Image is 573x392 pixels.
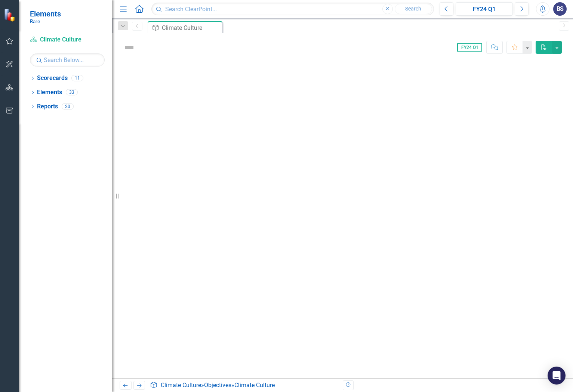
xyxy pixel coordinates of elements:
span: FY24 Q1 [457,43,482,52]
a: Elements [37,88,62,97]
div: Open Intercom Messenger [548,367,566,385]
div: Climate Culture [162,23,221,33]
div: 20 [62,103,74,109]
button: FY24 Q1 [456,2,513,16]
img: Not Defined [123,41,135,53]
div: » » [150,381,337,390]
a: Scorecards [37,74,68,83]
a: Reports [37,102,58,111]
button: BS [553,2,567,16]
span: Elements [30,9,61,18]
input: Search Below... [30,53,105,67]
span: Search [405,6,421,12]
div: FY24 Q1 [458,5,510,14]
a: Climate Culture [161,382,201,389]
input: Search ClearPoint... [151,3,434,16]
button: Search [395,4,432,14]
img: ClearPoint Strategy [4,9,17,22]
a: Objectives [204,382,231,389]
div: 11 [71,75,83,81]
a: Climate Culture [30,36,105,44]
div: 33 [66,89,78,96]
div: Climate Culture [234,382,275,389]
small: Rare [30,18,61,24]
